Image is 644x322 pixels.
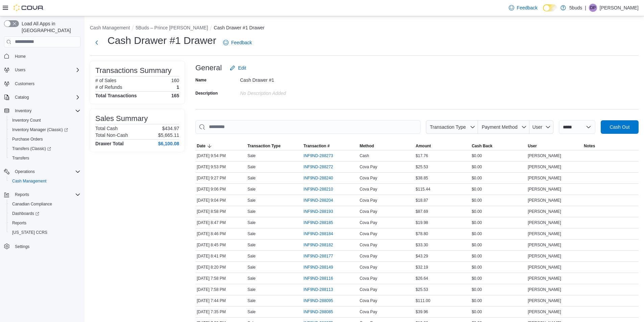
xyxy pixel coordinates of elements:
[590,4,596,12] span: DP
[12,52,28,60] a: Home
[9,228,50,237] a: [US_STATE] CCRS
[528,265,561,270] span: [PERSON_NAME]
[195,196,246,204] div: [DATE] 9:04 PM
[304,253,333,259] span: INF9ND-288177
[482,124,518,130] span: Payment Method
[528,164,561,170] span: [PERSON_NAME]
[9,145,80,153] span: Transfers (Classic)
[12,93,80,101] span: Catalog
[304,153,333,158] span: INF9ND-288273
[136,25,208,30] button: 5Buds – Prince [PERSON_NAME]
[247,187,256,192] p: Sale
[12,242,80,250] span: Settings
[9,135,80,143] span: Purchase Orders
[15,169,35,174] span: Operations
[95,141,124,146] h4: Drawer Total
[195,230,246,238] div: [DATE] 8:46 PM
[543,4,557,11] input: Dark Mode
[12,230,47,235] span: [US_STATE] CCRS
[197,143,206,149] span: Date
[584,143,595,149] span: Notes
[414,142,471,150] button: Amount
[470,241,526,249] div: $0.00
[7,199,83,209] button: Canadian Compliance
[302,142,358,150] button: Transaction #
[1,167,83,176] button: Operations
[247,253,256,259] p: Sale
[304,263,340,271] button: INF9ND-288149
[430,124,466,130] span: Transaction Type
[416,164,428,170] span: $25.53
[247,164,256,170] p: Sale
[9,126,71,134] a: Inventory Manager (Classic)
[214,25,264,30] button: Cash Drawer #1 Drawer
[416,198,428,203] span: $18.87
[304,276,333,281] span: INF9ND-288116
[15,54,26,59] span: Home
[304,297,340,305] button: INF9ND-288095
[9,116,44,124] a: Inventory Count
[304,286,340,294] button: INF9ND-288113
[238,65,246,71] span: Edit
[360,276,377,281] span: Cova Pay
[195,286,246,294] div: [DATE] 7:58 PM
[360,153,369,158] span: Cash
[304,174,340,182] button: INF9ND-288240
[529,120,553,134] button: User
[195,263,246,271] div: [DATE] 8:20 PM
[12,107,34,115] button: Inventory
[470,252,526,260] div: $0.00
[9,145,54,153] a: Transfers (Classic)
[416,220,428,225] span: $19.98
[12,118,41,123] span: Inventory Count
[589,4,597,12] div: Dustin Pilon
[12,146,51,151] span: Transfers (Classic)
[470,163,526,171] div: $0.00
[304,185,340,193] button: INF9ND-288210
[90,24,639,32] nav: An example of EuiBreadcrumbs
[478,120,529,134] button: Payment Method
[9,209,42,218] a: Dashboards
[585,4,586,12] p: |
[416,265,428,270] span: $32.19
[470,230,526,238] div: $0.00
[247,143,281,149] span: Transaction Type
[528,298,561,303] span: [PERSON_NAME]
[9,116,80,124] span: Inventory Count
[360,253,377,259] span: Cova Pay
[7,125,83,134] a: Inventory Manager (Classic)
[176,84,179,90] p: 1
[247,175,256,181] p: Sale
[95,78,116,83] h6: # of Sales
[360,287,377,292] span: Cova Pay
[12,243,32,251] a: Settings
[7,209,83,218] a: Dashboards
[158,141,179,146] h4: $6,100.08
[195,163,246,171] div: [DATE] 9:53 PM
[95,132,128,138] h6: Total Non-Cash
[358,142,414,150] button: Method
[304,143,330,149] span: Transaction #
[360,209,377,214] span: Cova Pay
[171,93,179,98] h4: 165
[7,228,83,237] button: [US_STATE] CCRS
[247,298,256,303] p: Sale
[528,253,561,259] span: [PERSON_NAME]
[7,116,83,125] button: Inventory Count
[9,228,80,237] span: Washington CCRS
[1,106,83,116] button: Inventory
[304,196,340,204] button: INF9ND-288204
[532,124,543,130] span: User
[90,25,130,30] button: Cash Management
[158,132,179,138] p: $5,665.11
[470,152,526,160] div: $0.00
[195,241,246,249] div: [DATE] 8:45 PM
[240,75,331,83] div: Cash Drawer #1
[304,219,340,227] button: INF9ND-288185
[416,153,428,158] span: $17.76
[7,218,83,228] button: Reports
[528,287,561,292] span: [PERSON_NAME]
[470,308,526,316] div: $0.00
[195,142,246,150] button: Date
[246,142,302,150] button: Transaction Type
